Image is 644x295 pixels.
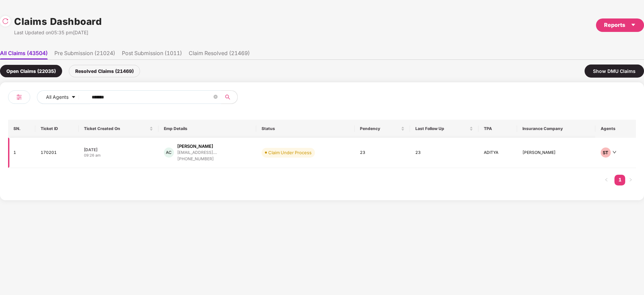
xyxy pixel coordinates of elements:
[69,65,140,77] div: Resolved Claims (21469)
[189,50,250,59] li: Claim Resolved (21469)
[177,156,217,162] div: [PHONE_NUMBER]
[478,138,517,168] td: ADITYA
[410,138,478,168] td: 23
[410,120,478,138] th: Last Follow Up
[158,120,256,138] th: Emp Details
[14,29,102,36] div: Last Updated on 05:35 pm[DATE]
[601,175,612,185] button: left
[604,178,608,182] span: left
[595,120,636,138] th: Agents
[221,90,238,104] button: search
[585,65,644,78] div: Show DMU Claims
[35,120,79,138] th: Ticket ID
[8,120,35,138] th: SN.
[415,126,468,131] span: Last Follow Up
[84,153,153,158] div: 09:26 am
[84,126,148,131] span: Ticket Created On
[268,149,312,156] div: Claim Under Process
[517,138,595,168] td: [PERSON_NAME]
[612,150,616,154] span: down
[8,138,35,168] td: 1
[221,94,234,100] span: search
[256,120,355,138] th: Status
[122,50,182,59] li: Post Submission (1011)
[71,95,76,100] span: caret-down
[604,21,636,29] div: Reports
[360,126,399,131] span: Pendency
[15,93,23,101] img: svg+xml;base64,PHN2ZyB4bWxucz0iaHR0cDovL3d3dy53My5vcmcvMjAwMC9zdmciIHdpZHRoPSIyNCIgaGVpZ2h0PSIyNC...
[629,178,633,182] span: right
[601,175,612,185] li: Previous Page
[79,120,158,138] th: Ticket Created On
[478,120,517,138] th: TPA
[177,150,217,155] div: [EMAIL_ADDRESS]....
[54,50,115,59] li: Pre Submission (21024)
[614,175,625,185] li: 1
[14,14,102,29] h1: Claims Dashboard
[214,95,218,99] span: close-circle
[601,147,611,158] div: ST
[614,175,625,185] a: 1
[631,22,636,28] span: caret-down
[164,147,174,158] div: AC
[46,93,68,101] span: All Agents
[355,138,410,168] td: 23
[37,90,90,104] button: All Agentscaret-down
[355,120,410,138] th: Pendency
[84,147,153,153] div: [DATE]
[214,94,218,100] span: close-circle
[625,175,636,185] button: right
[2,18,9,25] img: svg+xml;base64,PHN2ZyBpZD0iUmVsb2FkLTMyeDMyIiB4bWxucz0iaHR0cDovL3d3dy53My5vcmcvMjAwMC9zdmciIHdpZH...
[177,143,213,150] div: [PERSON_NAME]
[35,138,79,168] td: 170201
[625,175,636,185] li: Next Page
[517,120,595,138] th: Insurance Company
